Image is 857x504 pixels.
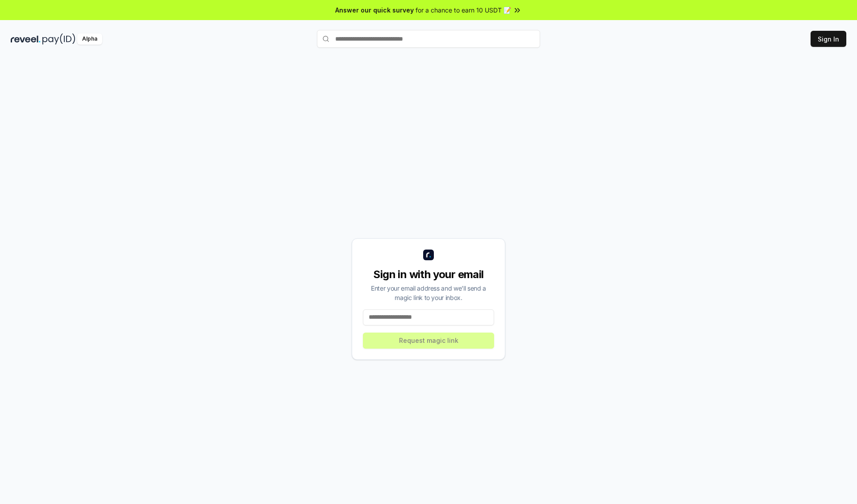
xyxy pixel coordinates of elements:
img: reveel_dark [11,33,41,45]
button: Sign In [811,31,846,47]
div: Alpha [77,33,102,45]
span: for a chance to earn 10 USDT 📝 [416,5,511,15]
img: pay_id [42,33,75,45]
div: Sign in with your email [363,267,494,282]
img: logo_small [423,250,434,260]
div: Enter your email address and we’ll send a magic link to your inbox. [363,283,494,302]
span: Answer our quick survey [335,5,414,15]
